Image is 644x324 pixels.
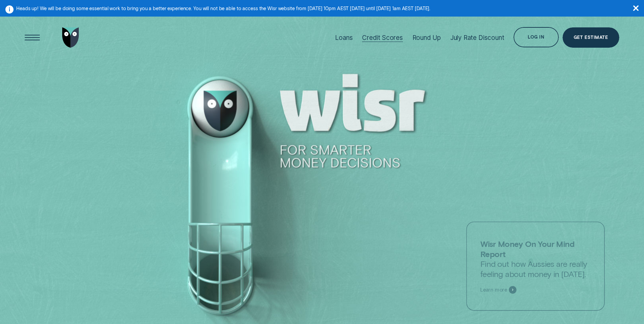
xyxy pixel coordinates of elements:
[335,34,353,42] div: Loans
[480,286,507,293] span: Learn more
[480,238,574,258] strong: Wisr Money On Your Mind Report
[362,34,403,42] div: Credit Scores
[362,15,403,60] a: Credit Scores
[22,27,43,48] button: Open Menu
[62,27,79,48] img: Wisr
[412,34,441,42] div: Round Up
[61,15,81,60] a: Go to home page
[450,15,504,60] a: July Rate Discount
[412,15,441,60] a: Round Up
[450,34,504,42] div: July Rate Discount
[563,27,619,48] a: Get Estimate
[480,238,591,279] p: Find out how Aussies are really feeling about money in [DATE].
[514,27,558,47] button: Log in
[467,222,605,310] a: Wisr Money On Your Mind ReportFind out how Aussies are really feeling about money in [DATE].Learn...
[335,15,353,60] a: Loans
